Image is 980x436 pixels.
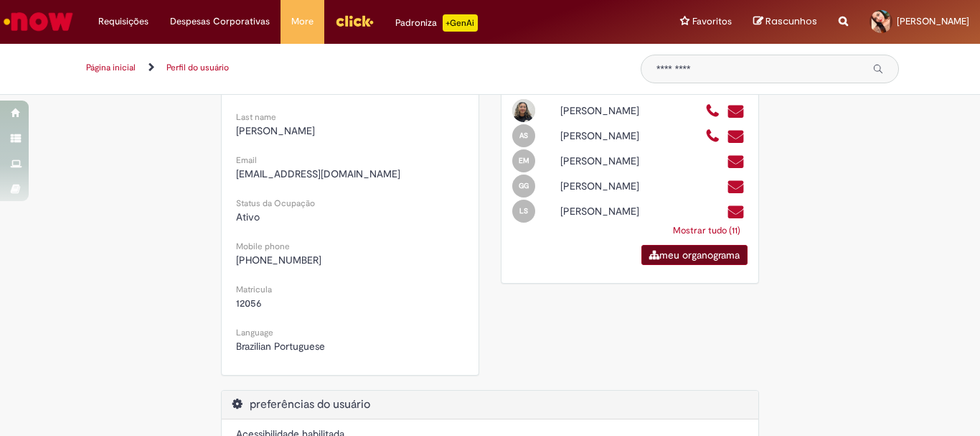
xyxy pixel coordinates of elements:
[236,284,272,295] small: Matricula
[727,129,745,145] a: Enviar um e-mail para 99846039@ambev.com.br
[550,129,694,143] div: [PERSON_NAME]
[98,14,149,29] span: Requisições
[897,15,969,27] span: [PERSON_NAME]
[232,398,748,412] h2: preferências do usuário
[443,14,478,32] p: +GenAi
[395,14,478,32] div: Padroniza
[519,131,528,140] span: AS
[166,62,229,73] a: Perfil do usuário
[236,167,400,180] span: [EMAIL_ADDRESS][DOMAIN_NAME]
[666,218,748,243] a: Mostrar tudo (11)
[236,241,290,252] small: Mobile phone
[641,245,748,265] a: meu organograma
[335,10,374,32] img: click_logo_yellow_360x200.png
[236,340,325,353] span: Brazilian Portuguese
[519,181,529,190] span: GG
[765,14,817,28] span: Rascunhos
[727,154,745,170] a: Enviar um e-mail para 99840266@ambev.com.br
[727,179,745,195] a: Enviar um e-mail para 99844460@ambev.com.br
[236,198,315,209] small: Status da Ocupação
[81,55,619,81] ul: Trilhas de página
[236,254,321,266] span: [PHONE_NUMBER]
[727,204,745,221] a: Enviar um e-mail para BRGRG332789@ambev.com.br
[727,103,745,120] a: Enviar um e-mail para 99844426@ambev.com.br
[501,147,694,172] div: Open Profile: Eduardo Correa Monteiro
[236,297,262,310] span: 12056
[753,15,817,29] a: Rascunhos
[236,210,260,223] span: Ativo
[705,129,720,145] a: Ligar para +55 92992835582
[550,103,694,118] div: [PERSON_NAME]
[501,198,694,223] div: Open Profile: Lara Alburquerque da Silva
[519,156,529,165] span: EM
[501,122,694,147] div: Open Profile: Almerindo Castro Dos Santos
[236,154,257,166] small: Email
[550,204,694,218] div: [PERSON_NAME]
[236,124,315,137] span: [PERSON_NAME]
[501,97,694,122] div: Open Profile: Alinny Silva Moreira
[170,14,270,29] span: Despesas Corporativas
[705,103,720,120] a: Ligar para +55 92994116325
[236,327,273,338] small: Language
[236,111,276,123] small: Last name
[501,172,694,198] div: Open Profile: Gleydson Jose Moreira Gomes
[86,62,136,73] a: Página inicial
[692,14,732,29] span: Favoritos
[519,206,528,215] span: LS
[291,14,314,29] span: More
[1,7,75,36] img: ServiceNow
[550,179,694,193] div: [PERSON_NAME]
[550,154,694,168] div: [PERSON_NAME]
